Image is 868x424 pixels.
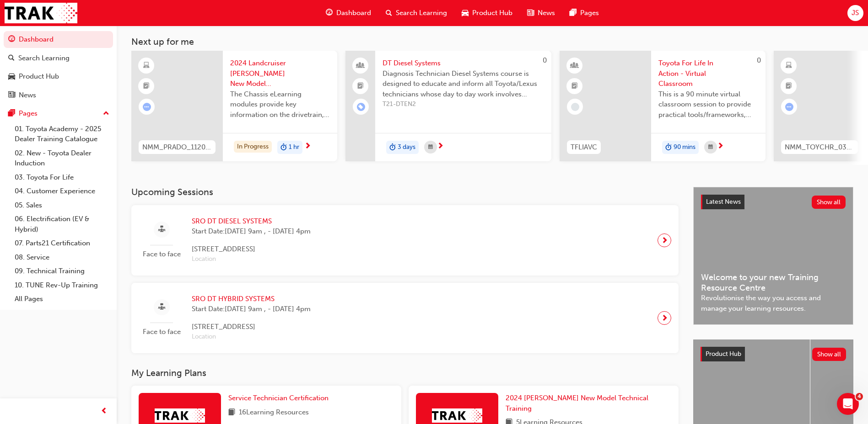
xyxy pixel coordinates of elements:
[812,348,846,361] button: Show all
[192,332,311,342] span: Location
[19,90,36,101] div: News
[103,108,109,120] span: up-icon
[785,142,854,153] span: NMM_TOYCHR_032024_MODULE_1
[19,71,59,82] div: Product Hub
[4,87,113,104] a: News
[8,36,15,44] span: guage-icon
[661,234,668,247] span: next-icon
[506,394,648,413] span: 2024 [PERSON_NAME] New Model Technical Training
[571,80,578,92] span: booktick-icon
[786,60,792,72] span: learningResourceType_ELEARNING-icon
[280,142,287,154] span: duration-icon
[8,110,15,118] span: pages-icon
[560,51,766,161] a: 0TFLIAVCToyota For Life In Action - Virtual ClassroomThis is a 90 minute virtual classroom sessio...
[228,393,332,403] a: Service Technician Certification
[11,250,113,265] a: 08. Service
[812,196,846,209] button: Show all
[357,80,364,92] span: booktick-icon
[192,226,311,237] span: Start Date: [DATE] 9am , - [DATE] 4pm
[562,4,606,22] a: pages-iconPages
[11,278,113,292] a: 10. TUNE Rev-Up Training
[757,56,761,64] span: 0
[398,142,415,153] span: 3 days
[837,393,859,415] iframe: Intercom live chat
[158,224,165,235] span: sessionType_FACE_TO_FACE-icon
[11,236,113,250] a: 07. Parts21 Certification
[228,394,329,402] span: Service Technician Certification
[139,249,184,260] span: Face to face
[386,7,392,19] span: search-icon
[192,254,311,265] span: Location
[580,8,599,18] span: Pages
[520,4,562,22] a: news-iconNews
[674,142,695,153] span: 90 mins
[230,58,330,89] span: 2024 Landcruiser [PERSON_NAME] New Model Mechanisms - Chassis 2
[143,60,150,72] span: learningResourceType_ELEARNING-icon
[454,4,520,22] a: car-iconProduct Hub
[4,105,113,122] button: Pages
[131,187,679,197] h3: Upcoming Sessions
[8,54,15,63] span: search-icon
[706,198,741,206] span: Latest News
[345,51,551,161] a: 0DT Diesel SystemsDiagnosis Technician Diesel Systems course is designed to educate and inform al...
[571,142,597,153] span: TFLIAVC
[571,103,579,111] span: learningRecordVerb_NONE-icon
[432,408,482,423] img: Trak
[4,68,113,85] a: Product Hub
[11,184,113,198] a: 04. Customer Experience
[318,4,378,22] a: guage-iconDashboard
[8,91,15,100] span: news-icon
[661,312,668,324] span: next-icon
[336,8,371,18] span: Dashboard
[192,304,311,314] span: Start Date: [DATE] 9am , - [DATE] 4pm
[852,8,859,18] span: JS
[428,142,433,153] span: calendar-icon
[383,69,544,100] span: Diagnosis Technician Diesel Systems course is designed to educate and inform all Toyota/Lexus tec...
[19,108,38,119] div: Pages
[304,143,311,151] span: next-icon
[378,4,454,22] a: search-iconSearch Learning
[717,143,724,151] span: next-icon
[228,407,235,419] span: book-icon
[155,408,205,423] img: Trak
[139,290,671,346] a: Face to faceSRO DT HYBRID SYSTEMSStart Date:[DATE] 9am , - [DATE] 4pm[STREET_ADDRESS]Location
[437,143,444,151] span: next-icon
[357,103,365,111] span: learningRecordVerb_ENROLL-icon
[289,142,299,153] span: 1 hr
[8,73,15,81] span: car-icon
[383,58,544,69] span: DT Diesel Systems
[543,56,547,64] span: 0
[4,31,113,48] a: Dashboard
[357,60,364,72] span: people-icon
[142,142,212,153] span: NMM_PRADO_112024_MODULE_2
[230,89,330,120] span: The Chassis eLearning modules provide key information on the drivetrain, suspension, brake and st...
[11,292,113,306] a: All Pages
[4,29,113,105] button: DashboardSearch LearningProduct HubNews
[11,264,113,278] a: 09. Technical Training
[701,195,846,209] a: Latest NewsShow all
[192,294,311,304] span: SRO DT HYBRID SYSTEMS
[158,302,165,313] span: sessionType_FACE_TO_FACE-icon
[462,7,469,19] span: car-icon
[11,170,113,185] a: 03. Toyota For Life
[5,3,77,23] img: Trak
[326,7,333,19] span: guage-icon
[856,393,863,400] span: 4
[117,37,868,47] h3: Next up for me
[143,103,151,111] span: learningRecordVerb_ATTEMPT-icon
[389,142,396,154] span: duration-icon
[847,5,863,21] button: JS
[131,51,337,161] a: NMM_PRADO_112024_MODULE_22024 Landcruiser [PERSON_NAME] New Model Mechanisms - Chassis 2The Chass...
[192,322,311,332] span: [STREET_ADDRESS]
[18,53,70,64] div: Search Learning
[786,80,792,92] span: booktick-icon
[239,407,309,419] span: 16 Learning Resources
[11,122,113,146] a: 01. Toyota Academy - 2025 Dealer Training Catalogue
[658,89,758,120] span: This is a 90 minute virtual classroom session to provide practical tools/frameworks, behaviours a...
[143,80,150,92] span: booktick-icon
[139,327,184,337] span: Face to face
[701,347,846,361] a: Product HubShow all
[693,187,853,325] a: Latest NewsShow allWelcome to your new Training Resource CentreRevolutionise the way you access a...
[11,212,113,236] a: 06. Electrification (EV & Hybrid)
